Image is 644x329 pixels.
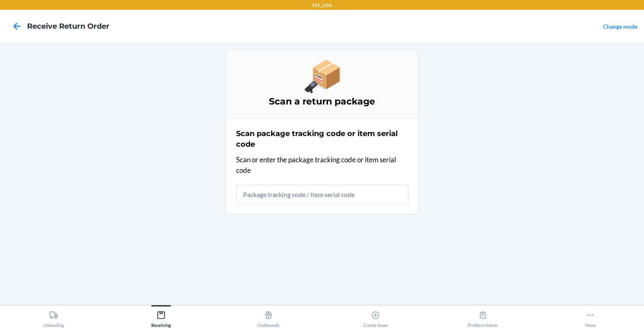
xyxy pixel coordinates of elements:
p: Scan or enter the package tracking code or item serial code [236,154,408,175]
button: Outbounds [215,305,322,328]
input: Package tracking code / Item serial code [236,184,408,204]
div: Unloading [43,307,64,328]
button: Create Issue [322,305,430,328]
button: Problem Solver [429,305,537,328]
button: More [537,305,644,328]
h4: Receive Return Order [27,21,109,32]
a: Change mode [603,23,637,30]
div: Create Issue [363,307,388,328]
div: Receiving [151,307,171,328]
h2: Scan package tracking code or item serial code [236,128,408,150]
div: Outbounds [257,307,280,328]
button: Receiving [107,305,215,328]
div: Problem Solver [468,307,498,328]
p: TST_LOG [312,2,332,9]
h3: Scan a return package [236,95,408,108]
div: More [585,307,596,328]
